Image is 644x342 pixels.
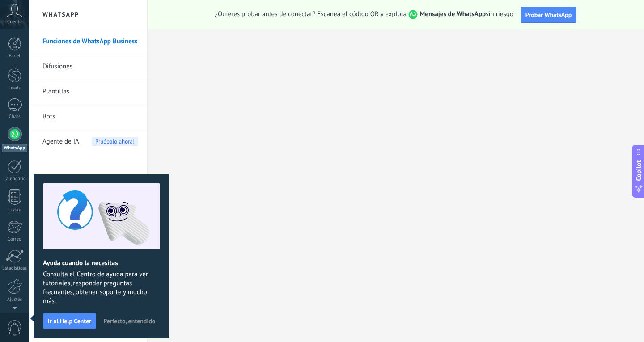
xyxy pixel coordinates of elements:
[29,54,147,79] li: Difusiones
[7,19,22,25] span: Cuenta
[43,259,160,267] h2: Ayuda cuando la necesitas
[42,29,138,54] a: Funciones de WhatsApp Business
[103,318,155,324] span: Perfecto, entendido
[29,79,147,104] li: Plantillas
[215,10,513,19] span: ¿Quieres probar antes de conectar? Escanea el código QR y explora sin riesgo
[99,314,159,328] button: Perfecto, entendido
[2,53,28,59] div: Panel
[29,104,147,129] li: Bots
[2,266,28,271] div: Estadísticas
[2,85,28,91] div: Leads
[29,29,147,54] li: Funciones de WhatsApp Business
[2,207,28,213] div: Listas
[92,137,138,146] span: Pruébalo ahora!
[42,79,138,104] a: Plantillas
[525,11,572,19] span: Probar WhatsApp
[42,54,138,79] a: Difusiones
[419,10,486,18] strong: Mensajes de WhatsApp
[521,7,577,23] button: Probar WhatsApp
[2,297,28,303] div: Ajustes
[42,104,138,129] a: Bots
[2,144,27,152] div: WhatsApp
[48,318,91,324] span: Ir al Help Center
[43,313,96,329] button: Ir al Help Center
[634,160,643,181] span: Copilot
[43,270,160,306] span: Consulta el Centro de ayuda para ver tutoriales, responder preguntas frecuentes, obtener soporte ...
[2,236,28,242] div: Correo
[29,129,147,154] li: Agente de IA
[2,176,28,182] div: Calendario
[42,129,79,154] span: Agente de IA
[2,114,28,120] div: Chats
[42,129,138,154] a: Agente de IAPruébalo ahora!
